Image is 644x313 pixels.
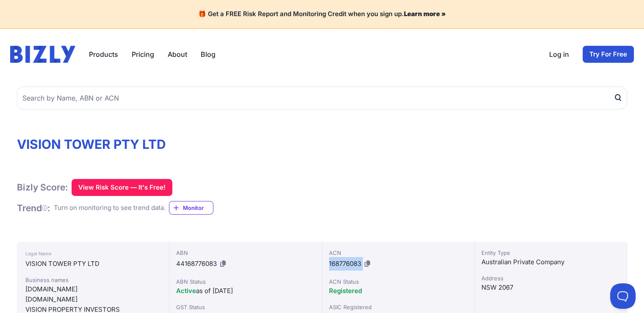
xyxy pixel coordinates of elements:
[329,277,467,286] div: ACN Status
[329,249,467,257] div: ACN
[404,10,446,18] a: Learn more »
[329,303,467,311] div: ASIC Registered
[583,46,634,63] a: Try For Free
[25,259,160,269] div: VISION TOWER PTY LTD
[610,283,636,309] iframe: Toggle Customer Support
[10,10,634,18] h4: 🎁 Get a FREE Risk Report and Monitoring Credit when you sign up.
[176,260,217,268] span: 44168776083
[481,274,620,282] div: Address
[549,49,569,59] a: Log in
[17,137,627,152] h1: VISION TOWER PTY LTD
[176,249,315,257] div: ABN
[25,276,160,284] div: Business names
[54,203,166,213] div: Turn on monitoring to see trend data.
[176,287,196,295] span: Active
[72,179,172,196] button: View Risk Score — It's Free!
[176,286,315,296] div: as of [DATE]
[183,204,213,212] span: Monitor
[168,49,187,59] a: About
[201,49,216,59] a: Blog
[17,202,50,214] h1: Trend :
[481,282,620,293] div: NSW 2067
[169,201,213,215] a: Monitor
[17,87,627,109] input: Search by Name, ABN or ACN
[176,303,315,311] div: GST Status
[481,257,620,267] div: Australian Private Company
[17,182,68,193] h1: Bizly Score:
[481,249,620,257] div: Entity Type
[176,277,315,286] div: ABN Status
[329,287,362,295] span: Registered
[89,49,118,59] button: Products
[25,249,160,259] div: Legal Name
[132,49,154,59] a: Pricing
[25,294,160,305] div: [DOMAIN_NAME]
[329,260,361,268] span: 168776083
[25,284,160,294] div: [DOMAIN_NAME]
